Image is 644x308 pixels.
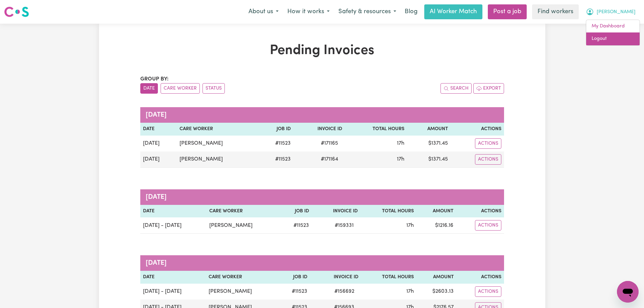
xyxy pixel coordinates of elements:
[293,123,345,136] th: Invoice ID
[451,123,504,136] th: Actions
[360,205,416,218] th: Total Hours
[345,123,407,136] th: Total Hours
[258,123,293,136] th: Job ID
[586,20,640,33] a: My Dashboard
[416,271,456,284] th: Amount
[258,136,293,151] td: # 11523
[177,136,258,151] td: [PERSON_NAME]
[140,271,206,284] th: Date
[140,123,177,136] th: Date
[140,284,206,300] td: [DATE] - [DATE]
[586,32,640,45] a: Logout
[416,217,456,234] td: $ 1216.16
[140,136,177,151] td: [DATE]
[473,83,504,94] button: Export
[397,141,404,146] span: 17 hours
[244,5,283,19] button: About us
[177,151,258,168] td: [PERSON_NAME]
[258,151,293,168] td: # 11523
[532,4,579,19] a: Find workers
[488,4,527,19] a: Post a job
[407,151,451,168] td: $ 1371.45
[317,155,342,163] span: # 171164
[280,205,312,218] th: Job ID
[406,223,414,228] span: 17 hours
[283,5,334,19] button: How it works
[475,286,501,297] button: Actions
[475,138,501,149] button: Actions
[207,217,280,234] td: [PERSON_NAME]
[456,205,504,218] th: Actions
[424,4,482,19] a: AI Worker Match
[177,123,258,136] th: Care Worker
[416,205,456,218] th: Amount
[330,287,358,295] span: # 156692
[140,151,177,168] td: [DATE]
[206,271,279,284] th: Care Worker
[312,205,361,218] th: Invoice ID
[206,284,279,300] td: [PERSON_NAME]
[202,83,225,94] button: sort invoices by paid status
[334,5,401,19] button: Safety & resources
[406,289,414,294] span: 17 hours
[361,271,416,284] th: Total Hours
[586,20,640,46] div: My Account
[140,76,169,82] span: Group by:
[310,271,361,284] th: Invoice ID
[407,123,451,136] th: Amount
[279,284,310,300] td: # 11523
[456,271,504,284] th: Actions
[597,8,636,16] span: [PERSON_NAME]
[279,271,310,284] th: Job ID
[331,221,358,230] span: # 159331
[140,205,207,218] th: Date
[140,43,504,59] h1: Pending Invoices
[140,189,504,205] caption: [DATE]
[207,205,280,218] th: Care Worker
[475,220,501,231] button: Actions
[397,157,404,162] span: 17 hours
[440,83,472,94] button: Search
[280,217,312,234] td: # 11523
[4,4,29,20] a: Careseekers logo
[401,4,422,19] a: Blog
[317,139,342,147] span: # 171165
[617,281,639,303] iframe: Button to launch messaging window
[161,83,200,94] button: sort invoices by care worker
[4,6,29,18] img: Careseekers logo
[140,217,207,234] td: [DATE] - [DATE]
[581,5,640,19] button: My Account
[140,255,504,271] caption: [DATE]
[140,107,504,123] caption: [DATE]
[407,136,451,151] td: $ 1371.45
[416,284,456,300] td: $ 2603.13
[140,83,158,94] button: sort invoices by date
[475,154,501,165] button: Actions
